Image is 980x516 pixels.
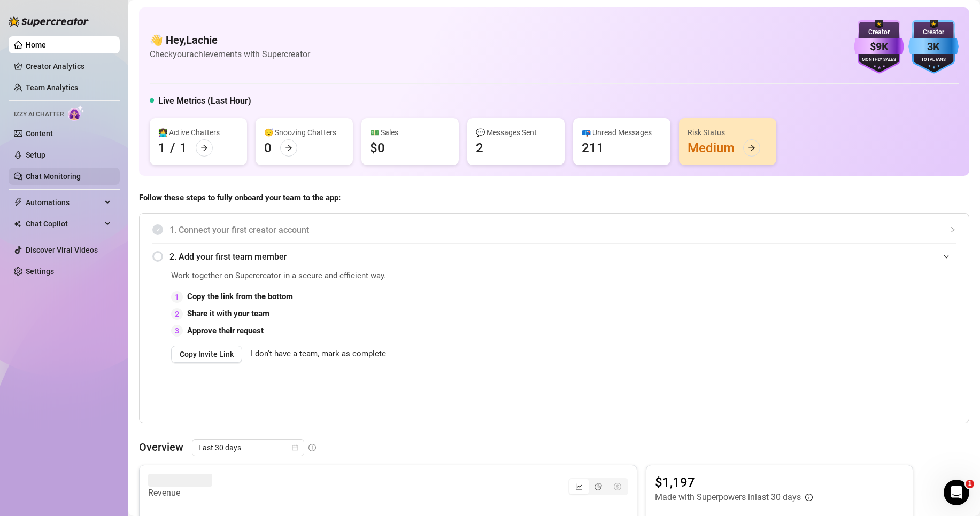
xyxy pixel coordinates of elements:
div: 0 [264,139,272,157]
div: 💵 Sales [370,127,450,138]
iframe: Intercom live chat [944,480,969,505]
span: Last 30 days [198,440,298,456]
span: arrow-right [200,144,208,152]
article: Check your achievements with Supercreator [150,48,310,61]
article: $1,197 [655,474,813,491]
strong: Copy the link from the bottom [187,292,293,301]
span: thunderbolt [14,198,22,207]
div: 📪 Unread Messages [582,127,662,138]
div: 1 [171,291,183,303]
strong: Follow these steps to fully onboard your team to the app: [139,193,341,202]
span: expanded [943,253,950,260]
div: 1. Connect your first creator account [152,217,956,243]
a: Chat Monitoring [26,172,81,181]
div: 3 [171,325,183,337]
div: 👩‍💻 Active Chatters [158,127,238,138]
img: purple-badge-B9DA21FR.svg [854,20,904,74]
span: Automations [26,194,102,211]
div: 2. Add your first team member [152,244,956,270]
div: Monthly Sales [854,57,904,64]
div: Risk Status [688,127,768,138]
span: calendar [292,444,298,451]
div: segmented control [568,478,628,495]
div: Creator [854,27,904,37]
article: Made with Superpowers in last 30 days [655,491,801,504]
span: Chat Copilot [26,215,102,232]
img: Chat Copilot [14,220,21,228]
span: Work together on Supercreator in a secure and efficient way. [171,270,715,283]
div: 2 [171,308,183,320]
span: line-chart [575,483,583,490]
article: Revenue [148,487,212,499]
div: 1 [158,139,166,157]
div: Creator [908,27,959,37]
img: AI Chatter [68,105,84,121]
span: pie-chart [595,483,602,490]
a: Team Analytics [26,83,78,92]
a: Creator Analytics [26,58,111,75]
a: Content [26,129,53,138]
a: Setup [26,151,45,159]
article: Overview [139,439,183,455]
span: 1. Connect your first creator account [169,223,956,237]
a: Home [26,41,46,49]
strong: Share it with your team [187,309,269,318]
div: 3K [908,38,959,55]
div: 💬 Messages Sent [476,127,556,138]
div: 😴 Snoozing Chatters [264,127,344,138]
span: Copy Invite Link [180,350,234,358]
span: dollar-circle [614,483,621,490]
img: blue-badge-DgoSNQY1.svg [908,20,959,74]
div: Total Fans [908,57,959,64]
div: 1 [180,139,187,157]
img: logo-BBDzfeDw.svg [9,16,89,27]
button: Copy Invite Link [171,346,242,363]
strong: Approve their request [187,326,264,335]
h4: 👋 Hey, Lachie [150,33,310,48]
div: 2 [476,139,483,157]
span: 1 [966,480,974,488]
span: I don't have a team, mark as complete [251,348,386,361]
span: info-circle [308,444,316,451]
div: 211 [582,139,604,157]
div: $9K [854,38,904,55]
span: collapsed [950,226,956,233]
h5: Live Metrics (Last Hour) [158,95,251,107]
span: arrow-right [285,144,292,152]
iframe: Adding Team Members [742,270,956,406]
span: 2. Add your first team member [169,250,956,263]
a: Discover Viral Videos [26,246,98,254]
span: info-circle [805,494,813,501]
div: $0 [370,139,385,157]
span: Izzy AI Chatter [14,110,64,120]
a: Settings [26,267,54,276]
span: arrow-right [748,144,755,152]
